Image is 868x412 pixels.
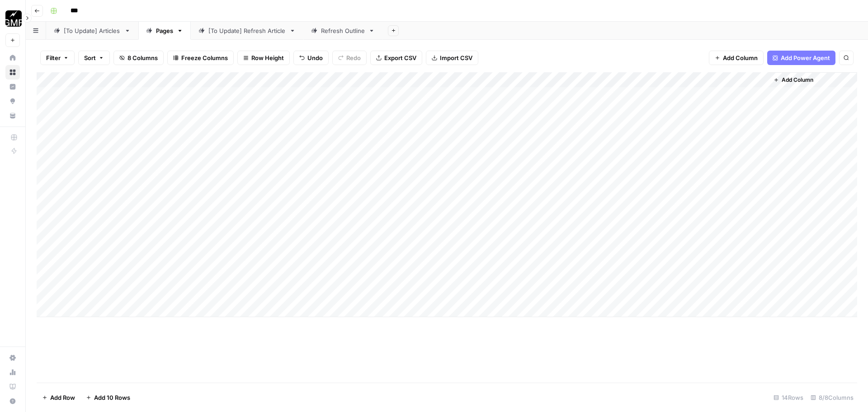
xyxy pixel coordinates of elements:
button: Add 10 Rows [80,390,136,405]
button: Workspace: Growth Marketing Pro [5,7,20,30]
a: [To Update] Refresh Article [191,22,303,40]
a: Settings [5,351,20,365]
button: Add Power Agent [767,51,835,65]
div: 14 Rows [770,390,807,405]
a: Your Data [5,108,20,123]
button: Add Row [37,390,80,405]
a: Pages [138,22,191,40]
span: Redo [346,53,361,62]
span: Add Power Agent [781,53,830,62]
a: Home [5,51,20,65]
button: 8 Columns [113,51,164,65]
button: Import CSV [426,51,478,65]
button: Undo [293,51,329,65]
div: Pages [156,26,173,35]
button: Redo [332,51,367,65]
span: Filter [46,53,61,62]
span: Undo [307,53,323,62]
span: Row Height [251,53,284,62]
span: 8 Columns [127,53,158,62]
span: Add Column [723,53,758,62]
button: Row Height [237,51,290,65]
button: Filter [40,51,75,65]
button: Help + Support [5,394,20,408]
a: [To Update] Articles [46,22,138,40]
button: Freeze Columns [167,51,234,65]
div: [To Update] Articles [64,26,121,35]
a: Usage [5,365,20,379]
button: Add Column [709,51,764,65]
button: Export CSV [370,51,422,65]
div: Refresh Outline [321,26,365,35]
a: Insights [5,80,20,94]
span: Add 10 Rows [94,393,130,402]
a: Learning Hub [5,379,20,394]
a: Refresh Outline [303,22,382,40]
div: 8/8 Columns [807,390,857,405]
span: Import CSV [440,53,472,62]
a: Browse [5,65,20,80]
span: Freeze Columns [181,53,228,62]
img: Growth Marketing Pro Logo [5,10,22,27]
div: [To Update] Refresh Article [208,26,286,35]
button: Sort [78,51,110,65]
button: Add Column [770,74,817,86]
span: Add Column [782,76,813,84]
span: Export CSV [384,53,416,62]
a: Opportunities [5,94,20,108]
span: Add Row [50,393,75,402]
span: Sort [84,53,96,62]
